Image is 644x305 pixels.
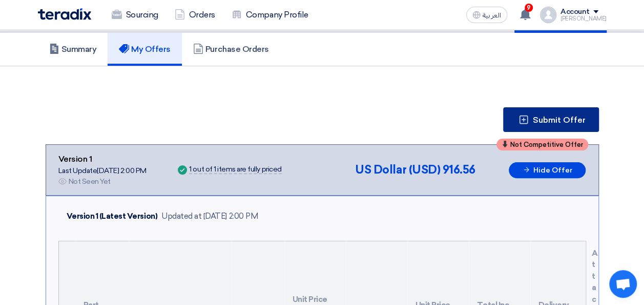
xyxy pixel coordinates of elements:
h5: Purchase Orders [193,44,269,54]
button: العربية [466,7,507,23]
div: Version 1 [58,153,147,165]
div: Updated at [DATE] 2:00 PM [161,211,258,222]
a: Sourcing [103,4,167,26]
img: Teradix logo [38,8,91,20]
div: Version 1 (Latest Version) [67,211,158,222]
div: Open chat [609,270,637,298]
span: 916.56 [443,163,475,177]
h5: My Offers [119,44,171,54]
div: [PERSON_NAME] [560,16,607,22]
a: My Offers [108,33,182,66]
img: profile_test.png [540,7,556,23]
div: 1 out of 1 items are fully priced [189,166,281,174]
a: Summary [38,33,108,66]
button: Submit Offer [503,107,599,132]
span: Not Competitive Offer [510,141,583,148]
button: Hide Offer [509,162,586,178]
div: Account [560,8,590,16]
span: 9 [525,4,533,12]
div: Last Update [DATE] 2:00 PM [58,165,147,176]
h5: Summary [49,44,97,54]
a: Company Profile [223,4,317,26]
span: US Dollar (USD) [355,163,440,177]
a: Orders [167,4,223,26]
div: Not Seen Yet [69,176,111,187]
span: Submit Offer [533,116,586,124]
a: Purchase Orders [182,33,280,66]
span: العربية [483,12,501,19]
